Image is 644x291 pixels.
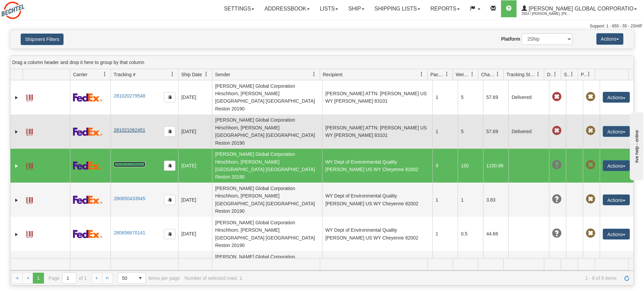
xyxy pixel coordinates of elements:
[508,80,549,115] td: Delivered
[432,251,458,285] td: 1
[212,149,322,183] td: [PERSON_NAME] Global Corporation Hirschhorn, [PERSON_NAME] [GEOGRAPHIC_DATA] [GEOGRAPHIC_DATA] Re...
[73,71,88,78] span: Carrier
[185,275,242,281] div: Number of selected rows: 1
[212,115,322,149] td: [PERSON_NAME] Global Corporation Hirschhorn, [PERSON_NAME] [GEOGRAPHIC_DATA] [GEOGRAPHIC_DATA] Re...
[483,251,508,285] td: 12.41
[369,0,425,17] a: Shipping lists
[566,68,578,80] a: Shipment Issues filter column settings
[430,71,445,78] span: Packages
[247,275,617,281] span: 1 - 8 of 8 items
[501,36,520,42] label: Platform
[425,0,465,17] a: Reports
[13,231,20,238] a: Expand
[483,183,508,217] td: 3.83
[603,194,630,205] button: Actions
[586,126,595,136] span: Pickup Not Assigned
[492,68,503,80] a: Charge filter column settings
[212,183,322,217] td: [PERSON_NAME] Global Corporation Hirschhorn, [PERSON_NAME] [GEOGRAPHIC_DATA] [GEOGRAPHIC_DATA] Re...
[164,92,175,102] button: Copy to clipboard
[178,115,212,149] td: [DATE]
[73,161,102,170] img: 2 - FedEx
[200,68,212,80] a: Ship Date filter column settings
[458,115,483,149] td: 5
[164,126,175,137] button: Copy to clipboard
[212,217,322,251] td: [PERSON_NAME] Global Corporation Hirschhorn, [PERSON_NAME] [GEOGRAPHIC_DATA] [GEOGRAPHIC_DATA] Re...
[458,183,483,217] td: 1
[586,194,595,204] span: Pickup Not Assigned
[114,93,145,99] a: 281020279548
[135,273,146,284] span: select
[483,115,508,149] td: 57.69
[323,71,342,78] span: Recipient
[586,229,595,238] span: Pickup Not Assigned
[532,68,544,80] a: Tracking Status filter column settings
[441,68,453,80] a: Packages filter column settings
[13,163,20,169] a: Expand
[212,251,322,285] td: [PERSON_NAME] Global Corporation Hirschhorn, [PERSON_NAME] [GEOGRAPHIC_DATA] [GEOGRAPHIC_DATA] Re...
[432,217,458,251] td: 1
[586,160,595,170] span: Pickup Not Assigned
[581,71,587,78] span: Pickup Status
[219,0,259,17] a: Settings
[322,217,432,251] td: WY Dept of Environmental Quality [PERSON_NAME] US WY Cheyenne 82002
[33,273,44,284] span: Page 1
[164,229,175,239] button: Copy to clipboard
[483,149,508,183] td: 1150.86
[178,217,212,251] td: [DATE]
[164,161,175,171] button: Copy to clipboard
[621,273,632,284] a: Refresh
[73,230,102,238] img: 2 - FedEx
[5,6,63,11] div: live help - online
[322,80,432,115] td: [PERSON_NAME] ATTN: [PERSON_NAME] US WY [PERSON_NAME] 83101
[458,251,483,285] td: 1
[259,0,315,17] a: Addressbook
[483,80,508,115] td: 57.69
[21,34,64,45] button: Shipment Filters
[481,71,495,78] span: Charge
[508,115,549,149] td: Delivered
[308,68,320,80] a: Sender filter column settings
[181,71,202,78] span: Ship Date
[26,126,33,137] a: Label
[416,68,427,80] a: Recipient filter column settings
[215,71,230,78] span: Sender
[552,160,562,170] span: Unknown
[315,0,343,17] a: Lists
[13,128,20,135] a: Expand
[458,217,483,251] td: 0.5
[432,115,458,149] td: 1
[212,80,322,115] td: [PERSON_NAME] Global Corporation Hirschhorn, [PERSON_NAME] [GEOGRAPHIC_DATA] [GEOGRAPHIC_DATA] Re...
[26,194,33,205] a: Label
[178,251,212,285] td: [DATE]
[552,126,562,136] span: Late
[458,80,483,115] td: 5
[13,197,20,204] a: Expand
[467,68,478,80] a: Weight filter column settings
[322,183,432,217] td: WY Dept of Environmental Quality [PERSON_NAME] US WY Cheyenne 82002
[26,160,33,171] a: Label
[178,149,212,183] td: [DATE]
[122,275,131,282] span: 50
[118,272,180,284] span: items per page
[527,6,634,12] span: [PERSON_NAME] Global Corporatio
[343,0,369,17] a: Ship
[26,91,33,102] a: Label
[506,71,536,78] span: Tracking Status
[164,195,175,205] button: Copy to clipboard
[114,71,136,78] span: Tracking #
[432,183,458,217] td: 1
[628,111,643,180] iframe: chat widget
[458,149,483,183] td: 150
[552,194,562,204] span: Unknown
[2,23,642,29] div: Support: 1 - 855 - 55 - 2SHIP
[114,162,145,167] a: 280650386604
[583,68,595,80] a: Pickup Status filter column settings
[603,126,630,137] button: Actions
[517,0,642,17] a: [PERSON_NAME] Global Corporatio 2553 / [PERSON_NAME], [PERSON_NAME]
[114,127,145,133] a: 281021062451
[596,33,623,45] button: Actions
[73,127,102,136] img: 2 - FedEx
[10,56,634,69] div: grid grouping header
[63,273,76,284] input: Page 1
[552,229,562,238] span: Unknown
